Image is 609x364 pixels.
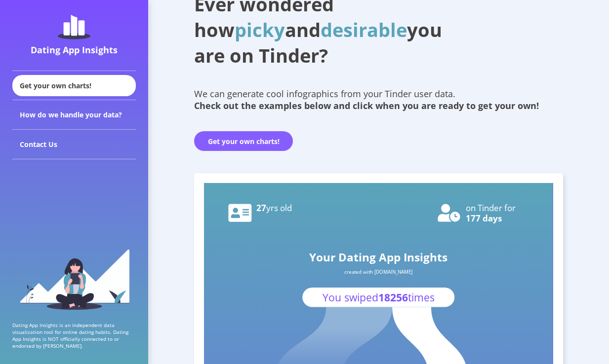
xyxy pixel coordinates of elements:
text: 177 days [466,213,502,224]
span: desirable [321,17,407,42]
div: We can generate cool infographics from your Tinder user data. [194,88,563,111]
p: Dating App Insights is an independent data visualization tool for online dating habits. Dating Ap... [12,322,136,349]
span: picky [235,17,285,42]
text: 27 [256,202,292,214]
text: on Tinder for [466,202,516,214]
img: dating-app-insights-logo.5abe6921.svg [58,15,90,39]
button: Get your own charts! [194,131,293,151]
b: Check out the examples below and click when you are ready to get your own! [194,100,539,111]
tspan: yrs old [266,202,292,214]
div: Contact Us [12,130,136,159]
text: Your Dating App Insights [309,250,447,265]
div: How do we handle your data? [12,100,136,130]
tspan: times [408,290,435,304]
img: sidebar_girl.91b9467e.svg [19,248,130,310]
text: You swiped [323,290,435,304]
text: created with [DOMAIN_NAME] [344,268,412,275]
div: Get your own charts! [12,75,136,96]
div: Dating App Insights [15,44,133,56]
tspan: 18256 [378,290,408,304]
